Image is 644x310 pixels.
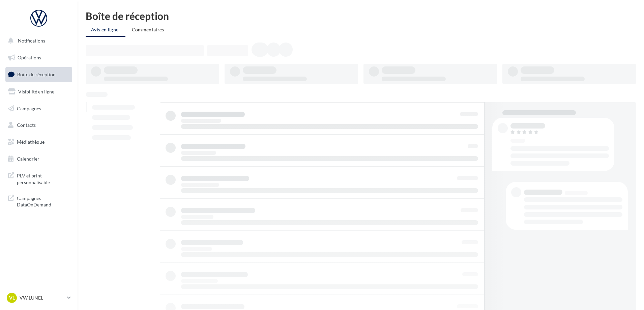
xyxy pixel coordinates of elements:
[4,168,74,188] a: PLV et print personnalisable
[18,55,41,60] span: Opérations
[20,294,64,301] p: VW LUNEL
[5,291,72,304] a: VL VW LUNEL
[17,122,36,128] span: Contacts
[4,67,74,82] a: Boîte de réception
[17,72,56,77] span: Boîte de réception
[4,85,74,99] a: Visibilité en ligne
[17,139,45,145] span: Médiathèque
[4,34,71,48] button: Notifications
[4,118,74,132] a: Contacts
[9,294,15,301] span: VL
[18,38,45,44] span: Notifications
[4,51,74,65] a: Opérations
[17,194,69,208] span: Campagnes DataOnDemand
[4,135,74,149] a: Médiathèque
[86,11,636,21] div: Boîte de réception
[18,89,54,94] span: Visibilité en ligne
[17,156,39,162] span: Calendrier
[4,152,74,166] a: Calendrier
[17,105,41,111] span: Campagnes
[4,191,74,211] a: Campagnes DataOnDemand
[4,102,74,116] a: Campagnes
[132,27,164,32] span: Commentaires
[17,171,69,186] span: PLV et print personnalisable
